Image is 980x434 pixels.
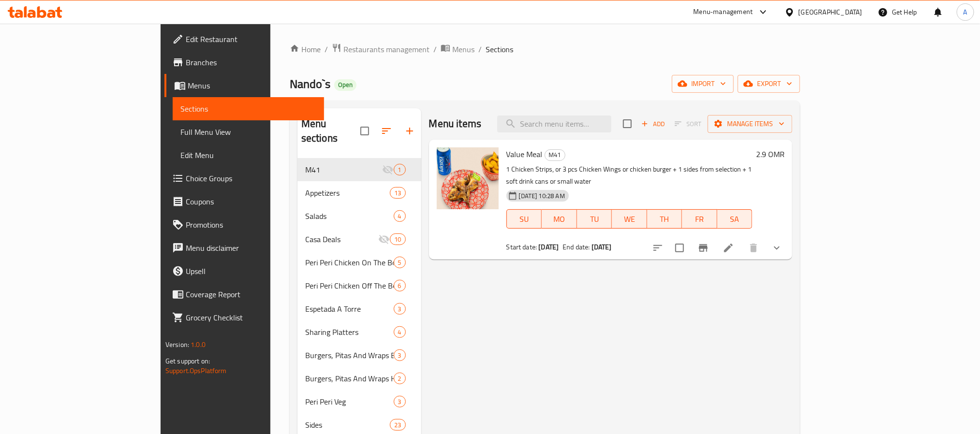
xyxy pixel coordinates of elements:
span: import [680,78,726,90]
div: items [390,187,405,199]
div: items [394,349,406,361]
svg: Inactive section [378,233,390,245]
a: Promotions [164,213,324,236]
div: items [394,280,406,291]
a: Full Menu View [173,120,324,144]
span: Peri Peri Chicken On The Bone [305,257,394,268]
span: Coverage Report [186,289,316,300]
span: Sort sections [375,119,398,143]
a: Coverage Report [164,283,324,306]
a: Menus [441,43,475,56]
div: Burgers, Pitas And Wraps Have It Our Way [305,373,394,384]
span: Coupons [186,196,316,207]
span: Start date: [506,241,537,253]
div: Espetada A Torre [305,303,394,315]
div: items [394,326,406,338]
h2: Menu sections [301,116,360,145]
div: items [394,373,406,384]
div: items [390,233,405,245]
span: Restaurants management [343,43,430,55]
div: items [394,303,406,315]
span: 6 [394,281,405,290]
span: 10 [390,235,405,244]
svg: Show Choices [771,242,783,254]
span: Select all sections [355,121,375,141]
button: TU [577,209,612,229]
span: Nando`s [290,73,330,95]
span: 13 [390,188,405,198]
span: Burgers, Pitas And Wraps Build Your Own [305,349,394,361]
span: A [964,7,967,17]
a: Edit Menu [173,144,324,167]
span: Edit Menu [180,149,316,161]
div: items [394,257,406,268]
span: FR [686,212,713,226]
b: [DATE] [539,241,559,253]
span: 5 [394,258,405,267]
span: Edit Restaurant [186,33,316,45]
button: Add section [398,119,421,143]
h2: Menu items [429,116,482,131]
span: M41 [305,164,382,175]
a: Coupons [164,190,324,213]
div: items [394,210,406,222]
span: Menus [188,80,316,91]
span: WE [616,212,643,226]
a: Support.OpsPlatform [165,364,227,377]
nav: breadcrumb [290,43,800,56]
span: 1 [394,165,405,174]
span: Sides [305,419,390,431]
span: 1.0.0 [191,338,206,351]
button: Add [638,116,668,131]
button: import [672,75,734,93]
button: show more [765,236,788,260]
span: 4 [394,212,405,221]
span: Choice Groups [186,173,316,184]
div: items [394,396,406,407]
img: Value Meal [437,147,499,209]
span: SU [511,212,538,226]
div: Casa Deals [305,233,379,245]
a: Upsell [164,260,324,283]
span: Appetizers [305,187,390,199]
button: sort-choices [646,236,669,260]
div: Espetada A Torre3 [297,297,421,320]
input: search [497,116,611,132]
div: Burgers, Pitas And Wraps Build Your Own3 [297,344,421,367]
div: Peri Peri Veg3 [297,390,421,413]
span: M41 [545,149,565,160]
span: Branches [186,57,316,68]
a: Edit menu item [723,242,734,254]
span: Select section [617,114,638,134]
button: WE [612,209,647,229]
span: export [745,78,792,90]
p: 1 Chicken Strips, or 3 pcs Chicken Wings or chicken burger + 1 sides from selection + 1 soft drin... [506,163,752,188]
span: Select to update [669,238,690,258]
b: [DATE] [592,241,612,253]
div: M41 [545,149,565,161]
a: Sections [173,97,324,120]
div: items [390,419,405,431]
span: 3 [394,397,405,406]
span: Salads [305,210,394,222]
span: Value Meal [506,147,543,161]
span: Peri Peri Chicken Off The Bone [305,280,394,291]
span: MO [546,212,573,226]
div: Sharing Platters4 [297,320,421,344]
a: Menus [164,74,324,97]
span: Upsell [186,265,316,277]
a: Grocery Checklist [164,306,324,329]
span: TU [581,212,609,226]
div: Peri Peri Chicken On The Bone5 [297,251,421,274]
button: SU [506,209,542,229]
span: Grocery Checklist [186,312,316,323]
button: FR [682,209,717,229]
span: Full Menu View [180,126,316,138]
span: 3 [394,304,405,314]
